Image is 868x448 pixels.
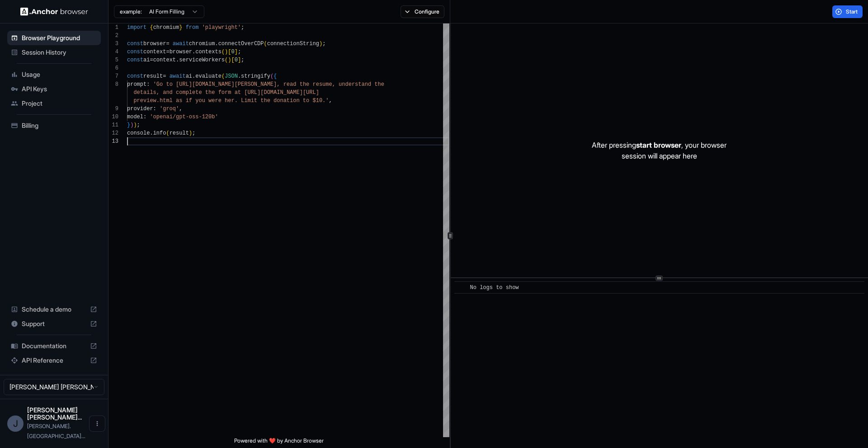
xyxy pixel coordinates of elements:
[108,137,118,145] div: 13
[241,24,244,31] span: ;
[592,140,726,161] p: After pressing , your browser session will appear here
[127,24,146,31] span: import
[22,121,97,130] span: Billing
[238,49,241,55] span: ;
[108,23,118,32] div: 1
[133,89,260,96] span: details, and complete the form at [URL]
[130,122,133,128] span: )
[153,24,179,31] span: chromium
[146,81,150,88] span: :
[22,99,97,108] span: Project
[176,57,179,63] span: .
[192,130,195,136] span: ;
[22,319,86,328] span: Support
[179,24,182,31] span: }
[179,106,182,112] span: ,
[186,24,199,31] span: from
[143,49,166,55] span: context
[7,67,101,82] div: Usage
[108,105,118,113] div: 9
[143,114,146,120] span: :
[133,122,137,128] span: )
[108,121,118,129] div: 11
[195,49,222,55] span: contexts
[218,41,264,47] span: connectOverCDP
[222,73,225,79] span: (
[231,49,234,55] span: 0
[89,415,105,432] button: Open menu
[22,48,97,57] span: Session History
[127,81,146,88] span: prompt
[160,106,179,112] span: 'groq'
[189,130,192,136] span: )
[127,57,143,63] span: const
[267,41,319,47] span: connectionString
[153,81,290,88] span: 'Go to [URL][DOMAIN_NAME][PERSON_NAME], re
[163,73,166,79] span: =
[108,72,118,80] div: 7
[319,41,322,47] span: )
[108,32,118,40] div: 2
[7,302,101,317] div: Schedule a demo
[186,73,192,79] span: ai
[322,41,325,47] span: ;
[22,356,86,365] span: API Reference
[636,140,681,149] span: start browser
[401,5,444,18] button: Configure
[238,57,241,63] span: ]
[108,48,118,56] div: 4
[153,106,156,112] span: :
[7,353,101,368] div: API Reference
[133,98,296,104] span: preview.html as if you were her. Limit the donatio
[150,24,153,31] span: {
[143,57,150,63] span: ai
[127,73,143,79] span: const
[27,423,85,439] span: jose.salamanca@sourcemeridian.com
[22,33,97,42] span: Browser Playground
[127,114,143,120] span: model
[7,31,101,45] div: Browser Playground
[7,82,101,96] div: API Keys
[108,40,118,48] div: 3
[231,57,234,63] span: [
[238,73,241,79] span: .
[127,41,143,47] span: const
[108,129,118,137] div: 12
[192,49,195,55] span: .
[7,415,24,432] div: J
[189,41,215,47] span: chromium
[150,114,218,120] span: 'openai/gpt-oss-120b'
[846,8,859,15] span: Start
[7,45,101,60] div: Session History
[222,49,225,55] span: (
[20,7,88,16] img: Anchor Logo
[166,130,169,136] span: (
[137,122,140,128] span: ;
[192,73,195,79] span: .
[235,57,238,63] span: 0
[225,49,228,55] span: )
[153,130,166,136] span: info
[7,317,101,331] div: Support
[143,73,163,79] span: result
[202,24,241,31] span: 'playwright'
[179,57,225,63] span: serviceWorkers
[7,339,101,353] div: Documentation
[225,57,228,63] span: (
[274,73,277,79] span: {
[228,57,231,63] span: )
[170,49,192,55] span: browser
[195,73,222,79] span: evaluate
[296,98,329,104] span: n to $10.'
[127,49,143,55] span: const
[270,73,274,79] span: (
[225,73,238,79] span: JSON
[7,118,101,133] div: Billing
[470,285,519,291] span: No logs to show
[241,73,270,79] span: stringify
[234,437,324,448] span: Powered with ❤️ by Anchor Browser
[215,41,218,47] span: .
[108,113,118,121] div: 10
[235,49,238,55] span: ]
[127,106,153,112] span: provider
